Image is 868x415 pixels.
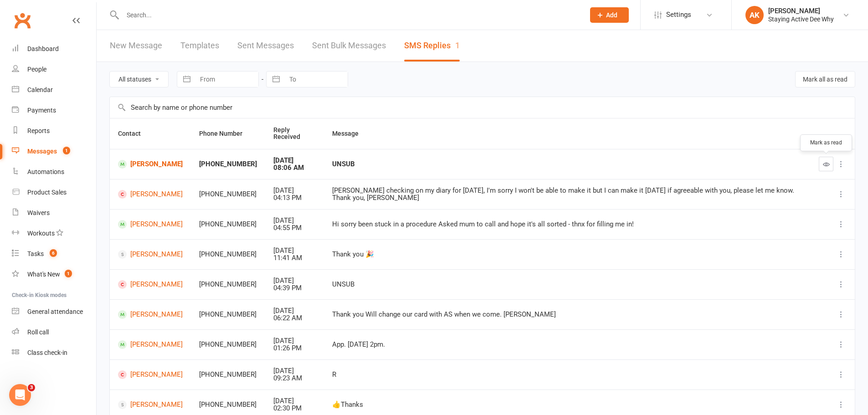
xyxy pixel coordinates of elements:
div: [DATE] [273,217,316,225]
div: Dashboard [27,45,59,52]
div: App. [DATE] 2pm. [332,341,802,348]
div: 01:26 PM [273,344,316,352]
div: People [27,66,46,73]
input: Search by name or phone number [110,97,855,118]
div: Tasks [27,250,44,257]
span: 3 [28,384,35,391]
div: Automations [27,168,64,175]
span: Add [606,11,617,19]
span: 1 [63,147,70,154]
div: Messages [27,148,57,155]
div: Waivers [27,209,50,216]
div: [PHONE_NUMBER] [199,311,257,318]
a: New Message [110,30,162,61]
a: SMS Replies1 [404,30,460,61]
a: Waivers [12,203,96,223]
div: [DATE] [273,397,316,405]
a: What's New1 [12,264,96,285]
div: 02:30 PM [273,405,316,412]
div: [DATE] [273,337,316,345]
span: 1 [65,270,72,277]
div: [DATE] [273,247,316,255]
div: 04:13 PM [273,194,316,202]
a: Class kiosk mode [12,343,96,363]
div: What's New [27,271,60,278]
a: Messages 1 [12,141,96,162]
span: Settings [666,5,691,25]
a: Payments [12,100,96,121]
a: Product Sales [12,182,96,203]
a: [PERSON_NAME] [118,310,183,319]
div: [DATE] [273,157,316,164]
a: People [12,59,96,80]
div: [PHONE_NUMBER] [199,190,257,198]
div: [PHONE_NUMBER] [199,401,257,409]
a: [PERSON_NAME] [118,280,183,289]
div: 👍Thanks [332,401,802,409]
button: Mark all as read [795,71,855,87]
div: 04:55 PM [273,224,316,232]
div: UNSUB [332,160,802,168]
div: Thank you 🎉 [332,251,802,258]
div: Workouts [27,230,55,237]
input: Search... [120,9,578,21]
button: Add [590,7,629,23]
th: Message [324,118,811,149]
a: Workouts [12,223,96,244]
div: [PHONE_NUMBER] [199,251,257,258]
a: Reports [12,121,96,141]
a: [PERSON_NAME] [118,220,183,229]
div: 04:39 PM [273,284,316,292]
div: Calendar [27,86,53,93]
div: [DATE] [273,367,316,375]
a: [PERSON_NAME] [118,190,183,199]
div: Roll call [27,328,49,336]
div: Reports [27,127,50,134]
div: R [332,371,802,379]
span: 6 [50,249,57,257]
div: [DATE] [273,187,316,195]
div: General attendance [27,308,83,315]
a: General attendance kiosk mode [12,302,96,322]
div: [PHONE_NUMBER] [199,220,257,228]
div: [PHONE_NUMBER] [199,160,257,168]
input: From [195,72,258,87]
input: To [284,72,348,87]
a: [PERSON_NAME] [118,250,183,259]
div: 1 [455,41,460,50]
a: [PERSON_NAME] [118,370,183,379]
a: [PERSON_NAME] [118,340,183,349]
a: Sent Bulk Messages [312,30,386,61]
div: 06:22 AM [273,314,316,322]
a: Calendar [12,80,96,100]
iframe: Intercom live chat [9,384,31,406]
a: Clubworx [11,9,34,32]
div: [PERSON_NAME] checking on my diary for [DATE], I'm sorry I won't be able to make it but I can mak... [332,187,802,202]
div: Product Sales [27,189,67,196]
a: Automations [12,162,96,182]
a: [PERSON_NAME] [118,400,183,409]
div: [PERSON_NAME] [768,7,834,15]
div: [DATE] [273,307,316,315]
a: Templates [180,30,219,61]
div: [PHONE_NUMBER] [199,341,257,348]
div: [PHONE_NUMBER] [199,371,257,379]
div: 11:41 AM [273,254,316,262]
a: [PERSON_NAME] [118,160,183,169]
th: Contact [110,118,191,149]
div: Class check-in [27,349,67,356]
div: 09:23 AM [273,374,316,382]
div: Staying Active Dee Why [768,15,834,23]
a: Dashboard [12,39,96,59]
div: Payments [27,107,56,114]
th: Reply Received [265,118,324,149]
div: [DATE] [273,277,316,285]
div: Hi sorry been stuck in a procedure Asked mum to call and hope it's all sorted - thnx for filling ... [332,220,802,228]
th: Phone Number [191,118,265,149]
a: Sent Messages [237,30,294,61]
div: 08:06 AM [273,164,316,172]
div: UNSUB [332,281,802,288]
div: AK [745,6,764,24]
a: Roll call [12,322,96,343]
div: [PHONE_NUMBER] [199,281,257,288]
